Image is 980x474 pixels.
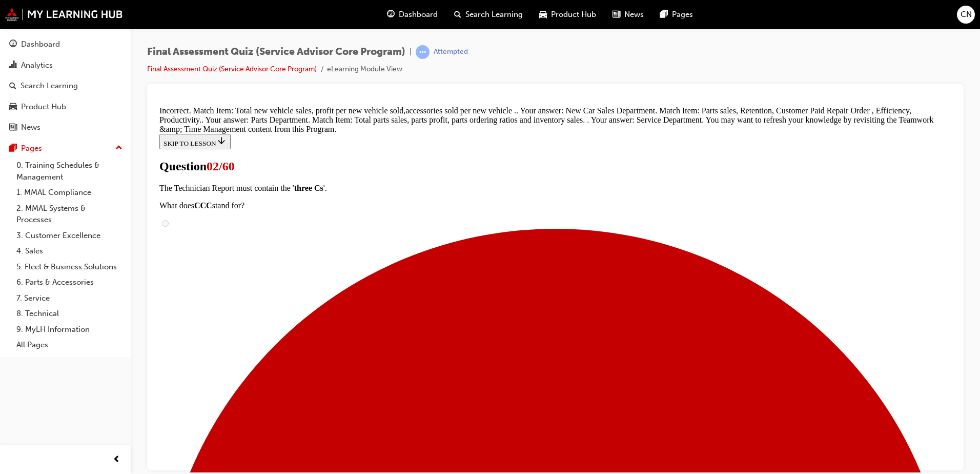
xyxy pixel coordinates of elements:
[9,82,16,91] span: search-icon
[4,139,127,158] button: Pages
[12,243,127,259] a: 4. Sales
[12,185,127,201] a: 1. MMAL Compliance
[379,4,446,25] a: guage-iconDashboard
[12,337,127,353] a: All Pages
[446,4,531,25] a: search-iconSearch Learning
[9,40,17,49] span: guage-icon
[12,322,127,338] a: 9. MyLH Information
[21,143,42,154] div: Pages
[624,9,644,21] span: News
[12,290,127,306] a: 7. Service
[4,33,127,139] button: DashboardAnalyticsSearch LearningProduct HubNews
[9,144,17,153] span: pages-icon
[113,453,120,466] span: prev-icon
[147,65,317,73] a: Final Assessment Quiz (Service Advisor Core Program)
[12,259,127,275] a: 5. Fleet & Business Solutions
[21,101,66,113] div: Product Hub
[672,9,693,21] span: Pages
[410,46,412,58] span: |
[8,37,71,45] span: SKIP TO LESSON
[652,4,701,25] a: pages-iconPages
[387,8,395,21] span: guage-icon
[961,9,972,21] span: CN
[9,103,17,112] span: car-icon
[21,38,60,50] div: Dashboard
[12,306,127,322] a: 8. Technical
[531,4,604,25] a: car-iconProduct Hub
[434,47,468,57] div: Attempted
[4,35,127,54] a: Dashboard
[399,9,438,21] span: Dashboard
[612,8,620,21] span: news-icon
[12,274,127,290] a: 6. Parts & Accessories
[21,122,40,133] div: News
[4,32,75,47] button: SKIP TO LESSON
[12,228,127,244] a: 3. Customer Excellence
[327,64,402,75] li: eLearning Module View
[416,45,430,59] span: learningRecordVerb_ATTEMPT-icon
[551,9,596,21] span: Product Hub
[957,6,975,24] button: CN
[539,8,547,21] span: car-icon
[147,46,405,58] span: Final Assessment Quiz (Service Advisor Core Program)
[4,76,127,95] a: Search Learning
[4,118,127,137] a: News
[4,4,796,32] div: Incorrect. Match Item: Total new vehicle sales, profit per new vehicle sold,accessories sold per ...
[9,123,17,132] span: news-icon
[454,8,461,21] span: search-icon
[4,56,127,75] a: Analytics
[9,61,17,70] span: chart-icon
[12,157,127,185] a: 0. Training Schedules & Management
[21,80,78,92] div: Search Learning
[5,8,123,21] img: mmal
[660,8,668,21] span: pages-icon
[604,4,652,25] a: news-iconNews
[4,97,127,116] a: Product Hub
[115,142,122,155] span: up-icon
[21,60,53,71] div: Analytics
[465,9,523,21] span: Search Learning
[12,201,127,228] a: 2. MMAL Systems & Processes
